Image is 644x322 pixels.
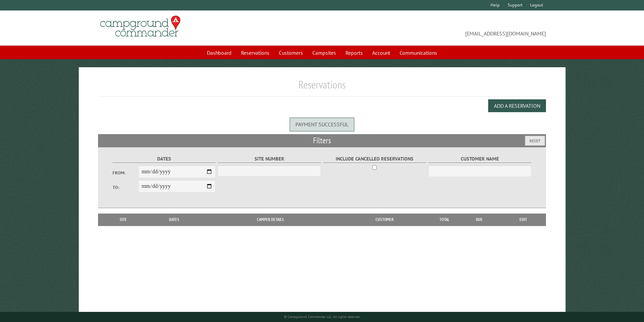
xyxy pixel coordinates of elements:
a: Reservations [237,46,273,59]
label: To: [113,184,138,191]
th: Total [431,214,458,226]
label: Site Number [218,155,321,163]
button: Reset [525,136,545,146]
a: Dashboard [203,46,236,59]
small: © Campground Commander LLC. All rights reserved. [284,315,360,319]
img: Campground Commander [98,13,183,40]
span: [EMAIL_ADDRESS][DOMAIN_NAME] [322,19,546,38]
h1: Reservations [98,78,546,97]
th: Customer [338,214,431,226]
a: Communications [396,46,441,59]
button: Add a Reservation [488,99,546,112]
a: Customers [275,46,307,59]
a: Account [368,46,394,59]
label: From: [113,170,138,176]
a: Reports [341,46,367,59]
th: Site [101,214,145,226]
h2: Filters [98,134,546,147]
a: Campsites [308,46,340,59]
th: Edit [501,214,546,226]
div: Payment successful [290,118,354,131]
label: Include Cancelled Reservations [323,155,426,163]
th: Due [458,214,501,226]
label: Dates [113,155,216,163]
th: Camper Details [203,214,338,226]
th: Dates [145,214,203,226]
label: Customer Name [428,155,531,163]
